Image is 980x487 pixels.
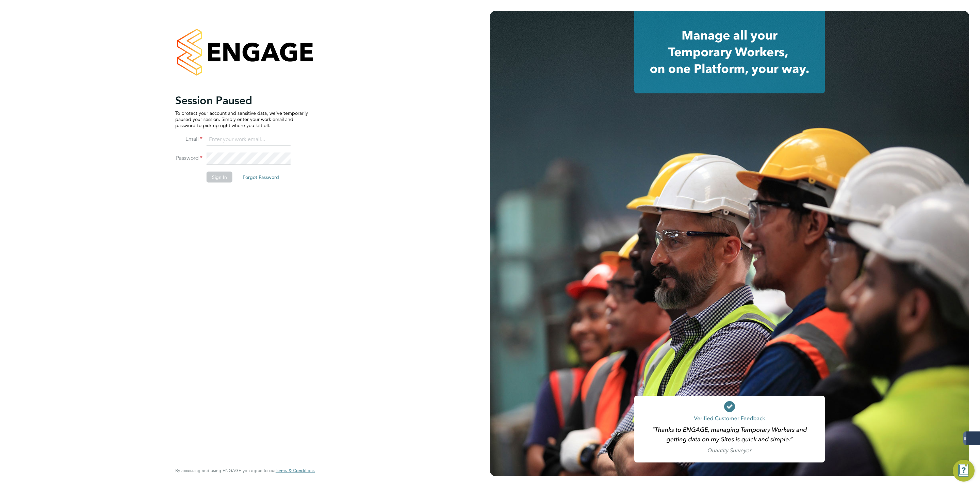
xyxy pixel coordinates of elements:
[175,93,308,107] h2: Session Paused
[276,468,315,473] a: Terms & Conditions
[175,154,202,162] label: Password
[175,135,202,142] label: Email
[175,110,308,128] p: To protect your account and sensitive data, we've temporarily paused your session. Simply enter y...
[207,171,232,182] button: Sign In
[207,134,291,146] input: Enter your work email...
[953,460,975,482] button: Engage Resource Center
[237,171,284,182] button: Forgot Password
[175,468,315,473] span: By accessing and using ENGAGE you agree to our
